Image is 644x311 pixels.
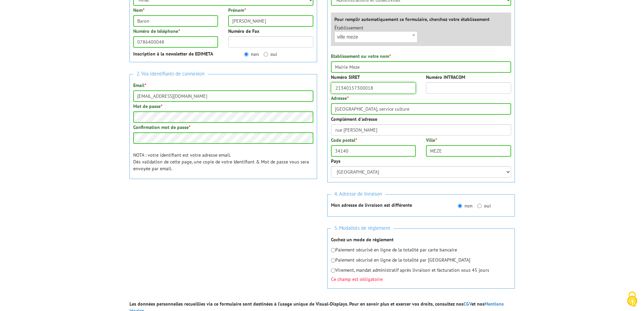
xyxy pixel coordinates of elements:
label: Numéro INTRACOM [426,74,465,81]
label: Confirmation mot de passe [133,124,190,131]
label: Mot de passe [133,103,162,110]
input: oui [264,52,268,57]
label: Email [133,82,146,89]
input: non [458,204,462,208]
label: Code postal [331,137,357,143]
p: Paiement sécurisé en ligne de la totalité par carte bancaire [331,246,511,253]
input: non [244,52,248,57]
label: Pays [331,158,340,164]
label: Nom [133,7,144,14]
iframe: reCAPTCHA [129,191,232,217]
label: Ville [426,137,437,143]
span: Ce champ est obligatoire [331,277,511,282]
div: Établissement [329,24,423,43]
label: Complément d'adresse [331,116,377,123]
span: 4. Adresse de livraison [331,190,385,199]
label: Etablissement ou votre nom [331,53,391,60]
label: oui [477,202,491,209]
p: NOTA : votre identifiant est votre adresse email. Dès validation de cette page, une copie de votr... [133,152,313,172]
button: Cookies (fenêtre modale) [620,288,644,311]
span: 2. Vos identifiants de connexion [133,69,208,79]
input: oui [477,204,482,208]
span: 5. Modalités de règlement [331,224,393,233]
span: × [410,31,418,40]
label: Pour remplir automatiquement ce formulaire, cherchez votre établissement [334,16,490,23]
strong: Mon adresse de livraison est différente [331,202,412,208]
img: Cookies (fenêtre modale) [624,291,641,308]
label: Numéro de téléphone [133,28,180,35]
label: non [458,202,473,209]
p: Virement, mandat administratif après livraison et facturation sous 45 jours [331,267,511,273]
strong: Cochez un mode de règlement [331,237,393,243]
p: Paiement sécurisé en ligne de la totalité par [GEOGRAPHIC_DATA] [331,257,511,263]
label: non [244,51,259,58]
label: Adresse [331,95,349,102]
label: Numéro de Fax [228,28,259,35]
label: Prénom [228,7,246,14]
label: oui [264,51,277,58]
a: CGV [463,301,472,307]
strong: Inscription à la newsletter de EDIMETA [133,51,213,57]
label: Numéro SIRET [331,74,360,81]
